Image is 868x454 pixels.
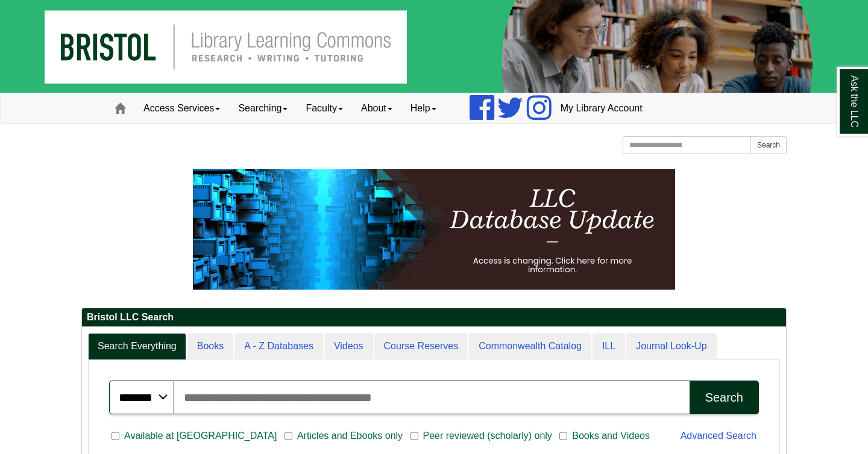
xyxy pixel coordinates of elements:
[292,429,407,443] span: Articles and Ebooks only
[401,93,445,123] a: Help
[193,169,675,290] img: HTML tutorial
[552,93,652,123] a: My Library Account
[410,431,418,441] input: Peer reviewed (scholarly) only
[285,431,292,441] input: Articles and Ebooks only
[112,431,119,441] input: Available at [GEOGRAPHIC_DATA]
[374,333,468,360] a: Course Reserves
[119,429,281,443] span: Available at [GEOGRAPHIC_DATA]
[690,381,759,414] button: Search
[229,93,297,123] a: Searching
[681,431,756,441] a: Advanced Search
[82,308,786,327] h2: Bristol LLC Search
[567,429,655,443] span: Books and Videos
[593,333,625,360] a: ILL
[469,333,591,360] a: Commonwealth Catalog
[559,431,567,441] input: Books and Videos
[352,93,401,123] a: About
[324,333,373,360] a: Videos
[418,429,557,443] span: Peer reviewed (scholarly) only
[705,391,743,405] div: Search
[234,333,323,360] a: A - Z Databases
[134,93,229,123] a: Access Services
[297,93,352,123] a: Faculty
[187,333,233,360] a: Books
[88,333,186,360] a: Search Everything
[750,136,787,154] button: Search
[626,333,716,360] a: Journal Look-Up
